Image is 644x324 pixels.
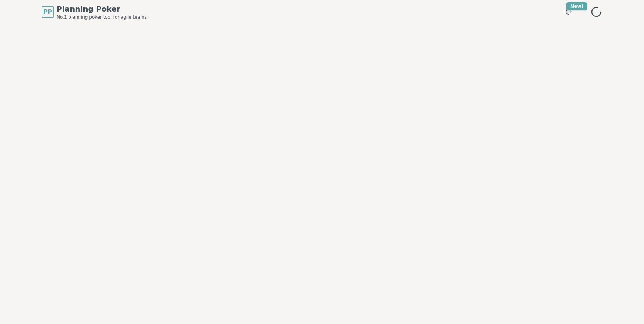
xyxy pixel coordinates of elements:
span: Planning Poker [57,4,147,14]
span: PP [43,7,52,16]
div: New! [566,2,587,10]
span: No.1 planning poker tool for agile teams [57,14,147,20]
a: PPPlanning PokerNo.1 planning poker tool for agile teams [42,4,147,20]
button: New! [562,5,575,19]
